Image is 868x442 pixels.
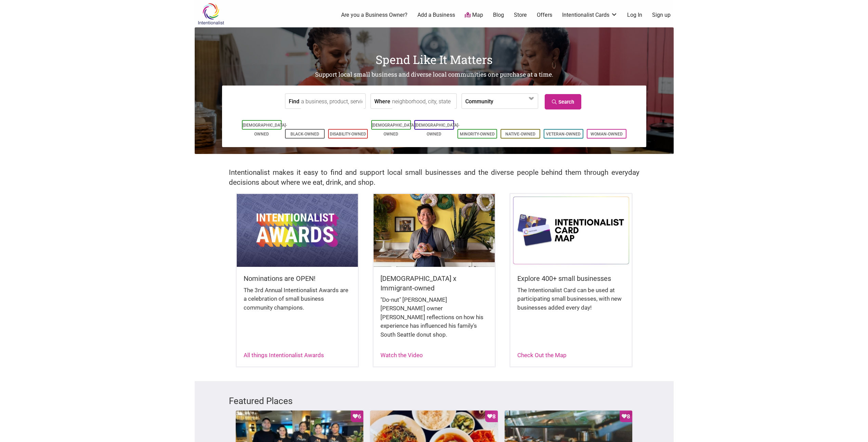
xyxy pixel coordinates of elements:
img: Intentionalist [195,3,227,25]
a: Add a Business [417,11,455,19]
a: Intentionalist Cards [562,11,618,19]
a: Blog [493,11,504,19]
a: Minority-Owned [460,132,495,136]
h2: Intentionalist makes it easy to find and support local small businesses and the diverse people be... [229,168,639,187]
label: Find [289,94,299,108]
a: [DEMOGRAPHIC_DATA]-Owned [243,123,287,136]
img: Intentionalist Card Map [510,194,632,266]
input: neighborhood, city, state [392,94,455,109]
a: Store [514,11,527,19]
a: [DEMOGRAPHIC_DATA]-Owned [415,123,459,136]
h1: Spend Like It Matters [195,51,674,68]
img: Intentionalist Awards [237,194,358,266]
a: Search [545,94,581,109]
a: Watch the Video [380,352,423,359]
a: Veteran-Owned [546,132,581,136]
h2: Support local small business and diverse local communities one purchase at a time. [195,70,674,79]
div: The 3rd Annual Intentionalist Awards are a celebration of small business community champions. [244,286,351,319]
h5: Nominations are OPEN! [244,274,351,283]
a: Are you a Business Owner? [341,11,407,19]
a: Log In [627,11,642,19]
a: All things Intentionalist Awards [244,352,324,359]
a: Native-Owned [505,132,535,136]
div: The Intentionalist Card can be used at participating small businesses, with new businesses added ... [517,286,625,319]
a: Disability-Owned [330,132,366,136]
a: Black-Owned [290,132,319,136]
div: "Do-nut" [PERSON_NAME] [PERSON_NAME] owner [PERSON_NAME] reflections on how his experience has in... [380,296,488,346]
label: Community [465,94,493,108]
h5: [DEMOGRAPHIC_DATA] x Immigrant-owned [380,274,488,293]
a: Check Out the Map [517,352,567,359]
img: King Donuts - Hong Chhuor [374,194,495,266]
input: a business, product, service [301,94,364,109]
label: Where [374,94,390,108]
h5: Explore 400+ small businesses [517,274,625,283]
a: Offers [537,11,552,19]
a: [DEMOGRAPHIC_DATA]-Owned [372,123,416,136]
a: Woman-Owned [591,132,623,136]
h3: Featured Places [229,395,639,407]
a: Map [465,11,483,19]
a: Sign up [652,11,671,19]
